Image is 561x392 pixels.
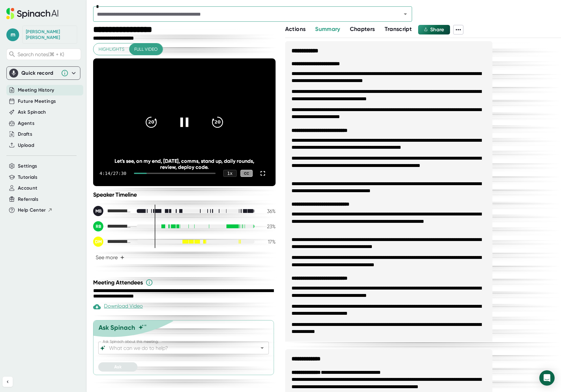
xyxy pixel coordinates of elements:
span: Ask [114,364,122,370]
div: RB [93,221,103,231]
div: Quick record [9,67,78,79]
div: Open Intercom Messenger [539,370,555,386]
span: Summary [315,26,340,33]
button: Chapters [350,25,375,34]
div: Download Video [93,303,143,311]
button: Summary [315,25,340,34]
div: Let's see, on my end, [DATE], comms, stand up, daily rounds, review, deploy code. [111,158,257,170]
span: Full video [134,45,158,53]
div: 36 % [260,208,276,214]
button: Agents [18,120,34,127]
button: Settings [18,162,37,170]
button: Account [18,185,37,192]
input: What can we do to help? [108,343,248,352]
button: Actions [285,25,306,34]
span: Chapters [350,26,375,33]
div: 23 % [260,223,276,230]
button: Open [401,10,410,19]
button: Open [258,343,267,352]
div: Roman Berezecky [93,221,131,231]
div: 1 x [223,170,237,177]
div: DM [93,237,103,247]
button: Share [418,25,450,34]
span: Transcript [385,26,412,33]
span: Actions [285,26,306,33]
span: Help Center [18,207,46,214]
button: See more+ [93,252,127,263]
div: MB [93,206,103,216]
span: m [6,28,19,41]
button: Ask [98,362,137,372]
div: Quick record [21,70,58,76]
button: Ask Spinach [18,109,46,116]
button: Collapse sidebar [3,377,13,387]
button: Help Center [18,207,53,214]
button: Transcript [385,25,412,34]
div: 17 % [260,239,276,245]
div: David Mathewes [93,237,131,247]
div: 4:14 / 27:30 [100,171,126,176]
span: Highlights [99,45,124,53]
span: + [120,255,124,260]
span: Search notes (⌘ + K) [18,51,79,57]
button: Future Meetings [18,98,56,105]
button: Full video [129,43,163,55]
div: Meeting Attendees [93,279,277,286]
button: Highlights [93,43,129,55]
span: Share [430,26,444,33]
div: CC [240,170,253,177]
button: Meeting History [18,87,54,94]
button: Drafts [18,131,32,138]
button: Upload [18,142,34,149]
button: Tutorials [18,174,37,181]
div: Ask Spinach [99,324,135,331]
div: Matthew Blancarte [26,29,74,40]
button: Referrals [18,196,38,203]
div: Matt Blancarte [93,206,131,216]
div: Speaker Timeline [93,191,276,198]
